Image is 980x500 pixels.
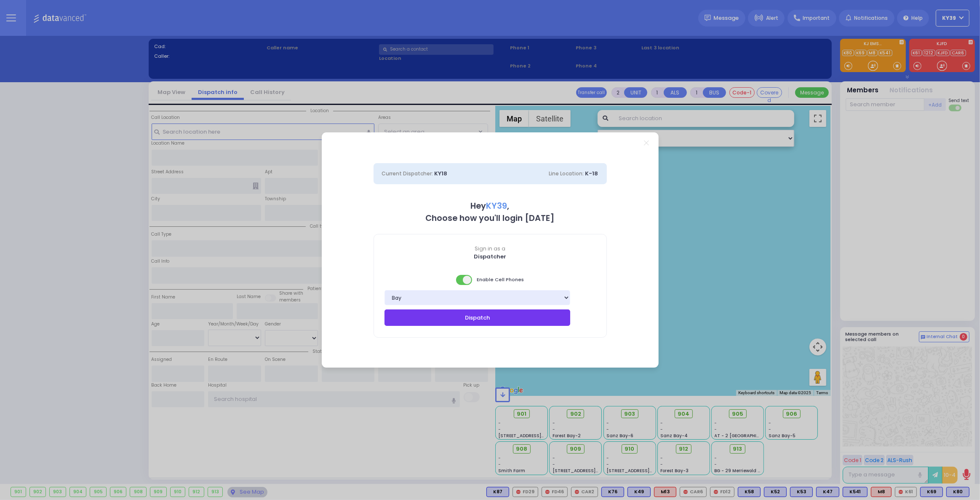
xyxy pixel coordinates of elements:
[426,212,555,224] b: Choose how you'll login [DATE]
[585,169,598,177] span: K-18
[385,309,571,325] button: Dispatch
[435,169,448,177] span: KY18
[474,253,506,261] b: Dispatcher
[374,245,606,253] span: Sign in as a
[471,200,510,212] b: Hey ,
[549,170,584,177] span: Line Location:
[486,200,507,212] span: KY39
[644,140,649,145] a: Close
[456,274,524,286] span: Enable Cell Phones
[382,170,433,177] span: Current Dispatcher:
